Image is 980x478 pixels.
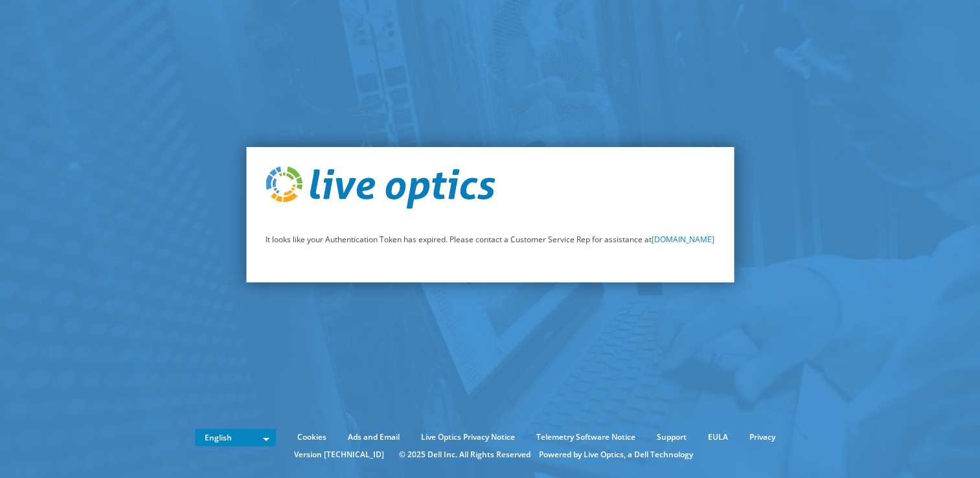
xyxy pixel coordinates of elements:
li: © 2025 Dell Inc. All Rights Reserved [393,448,537,462]
li: Powered by Live Optics, a Dell Technology [539,448,693,462]
a: EULA [698,430,738,444]
a: Cookies [288,430,336,444]
a: [DOMAIN_NAME] [652,234,714,245]
a: Telemetry Software Notice [527,430,645,444]
img: live_optics_svg.svg [266,166,495,209]
li: Version [TECHNICAL_ID] [288,448,391,462]
a: Live Optics Privacy Notice [411,430,525,444]
a: Privacy [740,430,785,444]
a: Ads and Email [338,430,409,444]
a: Support [647,430,696,444]
p: It looks like your Authentication Token has expired. Please contact a Customer Service Rep for as... [266,233,714,247]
